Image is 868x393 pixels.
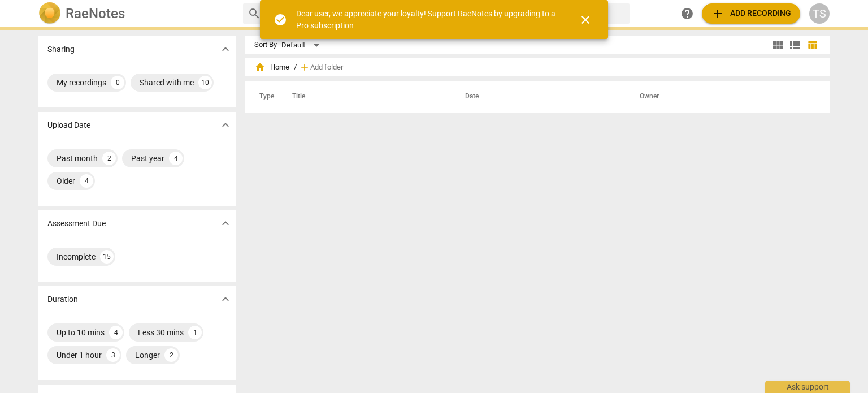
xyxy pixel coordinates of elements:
button: List view [787,37,804,54]
div: Default [281,36,323,54]
th: Owner [626,81,818,113]
div: 2 [102,152,116,165]
span: expand_more [219,42,232,56]
span: expand_more [219,118,232,132]
span: view_module [771,38,785,52]
p: Upload Date [47,119,90,131]
div: Ask support [765,381,850,393]
p: Duration [47,293,78,305]
div: Under 1 hour [57,349,102,361]
div: 0 [111,76,124,89]
div: 3 [106,348,120,362]
th: Title [279,81,452,113]
div: Past year [131,153,164,164]
button: Tile view [770,37,787,54]
span: check_circle [274,13,287,27]
span: add [299,62,310,73]
button: Table view [804,37,821,54]
span: Add folder [310,63,343,72]
p: Assessment Due [47,218,106,230]
span: Add recording [711,7,791,20]
span: / [294,63,297,72]
a: Pro subscription [296,21,354,30]
img: Logo [38,2,61,25]
a: Help [677,3,697,24]
button: Close [572,6,599,33]
span: add [711,7,724,20]
th: Date [452,81,626,113]
span: expand_more [219,217,232,230]
div: Past month [57,153,98,164]
p: Sharing [47,44,75,55]
div: 4 [169,152,183,165]
div: My recordings [57,77,106,88]
th: Type [250,81,279,113]
div: 10 [198,76,212,89]
span: expand_more [219,292,232,306]
span: home [254,62,266,73]
button: TS [809,3,830,24]
div: Dear user, we appreciate your loyalty! Support RaeNotes by upgrading to a [296,8,558,31]
span: search [248,7,261,20]
a: LogoRaeNotes [38,2,234,25]
span: view_list [788,38,802,52]
div: 2 [164,348,178,362]
div: Shared with me [140,77,194,88]
span: help [680,7,694,20]
div: 4 [109,326,123,339]
span: Home [254,62,289,73]
div: 4 [80,174,93,188]
div: Older [57,175,75,187]
div: Sort By [254,41,277,49]
div: Up to 10 mins [57,327,105,338]
h2: RaeNotes [66,6,125,21]
button: Show more [217,291,234,308]
div: 15 [100,250,114,264]
span: table_chart [807,40,818,50]
span: close [579,13,592,27]
div: 1 [188,326,202,339]
div: Less 30 mins [138,327,184,338]
button: Show more [217,215,234,232]
button: Show more [217,116,234,133]
div: Longer [135,349,160,361]
button: Show more [217,41,234,58]
button: Upload [702,3,800,24]
div: Incomplete [57,251,96,262]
